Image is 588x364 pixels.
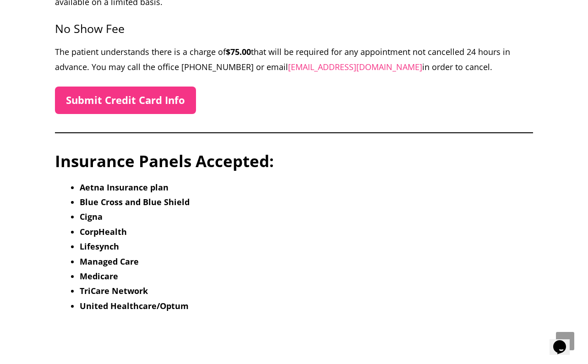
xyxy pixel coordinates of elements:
[55,44,533,74] p: The patient understands there is a charge of that will be required for any appointment not cancel...
[550,327,579,355] iframe: chat widget
[80,226,127,237] strong: CorpHealth
[55,87,196,114] a: Submit Credit Card Info
[226,46,251,57] strong: $75.00
[80,196,190,207] strong: Blue Cross and Blue Shield
[55,152,533,171] h2: Insurance Panels Accepted:
[80,285,148,296] strong: TriCare Network
[55,22,533,35] h3: No Show Fee
[80,182,169,193] strong: Aetna Insurance plan
[80,300,189,311] strong: United Healthcare/Optum
[80,211,103,222] strong: Cigna
[288,61,422,72] a: [EMAIL_ADDRESS][DOMAIN_NAME]
[80,271,118,282] strong: Medicare
[80,256,139,267] strong: Managed Care
[80,241,119,252] strong: Lifesynch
